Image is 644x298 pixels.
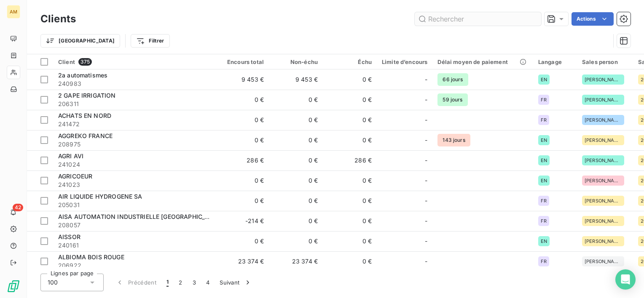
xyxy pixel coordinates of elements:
span: AGRICOEUR [58,173,92,180]
td: 0 € [269,150,323,170]
span: [PERSON_NAME] [585,77,622,82]
td: 286 € [323,150,377,170]
td: 0 € [323,211,377,231]
span: 241472 [58,120,210,128]
div: Non-échu [274,59,318,65]
span: [PERSON_NAME] [585,117,622,122]
span: [PERSON_NAME] [585,239,622,244]
td: 0 € [323,110,377,130]
td: 0 € [269,170,323,191]
div: Langage [538,59,572,65]
span: EN [541,178,547,183]
span: 208975 [58,140,210,149]
td: 9 453 € [269,69,323,90]
span: [PERSON_NAME] [585,259,622,264]
h3: Clients [40,11,76,27]
td: 0 € [215,191,269,211]
span: AGRI AVI [58,152,83,160]
button: Filtrer [131,34,169,48]
td: 0 € [269,211,323,231]
span: 143 jours [437,134,470,146]
span: FR [541,97,547,102]
div: Open Intercom Messenger [615,269,636,290]
span: [PERSON_NAME] [585,97,622,102]
td: 0 € [323,90,377,110]
span: AISSOR [58,233,80,240]
td: 0 € [323,251,377,271]
span: - [425,96,427,104]
td: 0 € [215,110,269,130]
td: 0 € [269,130,323,150]
span: ACHATS EN NORD [58,112,111,119]
td: 0 € [323,170,377,191]
td: 0 € [269,191,323,211]
button: Suivant [215,274,257,291]
span: AGGREKO FRANCE [58,132,113,139]
span: AIR LIQUIDE HYDROGENE SA [58,193,142,200]
span: [PERSON_NAME] [585,178,622,183]
span: [PERSON_NAME] [585,218,622,223]
div: Limite d’encours [382,59,427,65]
span: EN [541,158,547,163]
td: 0 € [215,170,269,191]
span: 66 jours [437,73,468,86]
span: 2 GAPE IRRIGATION [58,92,116,99]
span: 42 [13,204,23,211]
span: 205031 [58,201,210,209]
span: [PERSON_NAME] [585,198,622,203]
span: 375 [78,58,92,66]
span: 208057 [58,221,210,229]
span: - [425,156,427,165]
span: 241024 [58,160,210,169]
span: - [425,176,427,185]
td: 0 € [215,231,269,251]
td: 0 € [215,90,269,110]
span: 240983 [58,80,210,88]
span: - [425,197,427,205]
td: 0 € [323,69,377,90]
img: Logo LeanPay [7,279,20,293]
div: Encours total [220,59,264,65]
span: 240161 [58,241,210,250]
span: FR [541,218,547,223]
td: 0 € [269,90,323,110]
span: EN [541,138,547,143]
span: 100 [48,278,58,287]
td: 0 € [269,110,323,130]
div: Échu [328,59,372,65]
span: FR [541,259,547,264]
td: 0 € [323,191,377,211]
span: 206922 [58,261,210,270]
span: 59 jours [437,93,467,106]
span: [PERSON_NAME] [585,138,622,143]
button: Précédent [110,274,161,291]
td: 0 € [215,130,269,150]
span: FR [541,117,547,122]
button: 2 [174,274,187,291]
span: EN [541,77,547,82]
span: - [425,237,427,245]
button: [GEOGRAPHIC_DATA] [40,34,120,48]
span: 2a automatismes [58,72,107,79]
input: Rechercher [415,12,541,26]
div: Sales person [582,59,628,65]
span: FR [541,198,547,203]
span: 206311 [58,100,210,108]
td: 0 € [269,231,323,251]
span: - [425,217,427,225]
span: 1 [166,278,169,287]
span: - [425,75,427,84]
div: Délai moyen de paiement [437,59,528,65]
td: -214 € [215,211,269,231]
span: - [425,257,427,266]
button: 4 [201,274,215,291]
td: 286 € [215,150,269,170]
span: ALBIOMA BOIS ROUGE [58,253,124,261]
span: 241023 [58,181,210,189]
span: [PERSON_NAME] [585,158,622,163]
td: 0 € [323,130,377,150]
span: EN [541,239,547,244]
td: 23 374 € [215,251,269,271]
span: - [425,136,427,144]
div: AM [7,5,20,19]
